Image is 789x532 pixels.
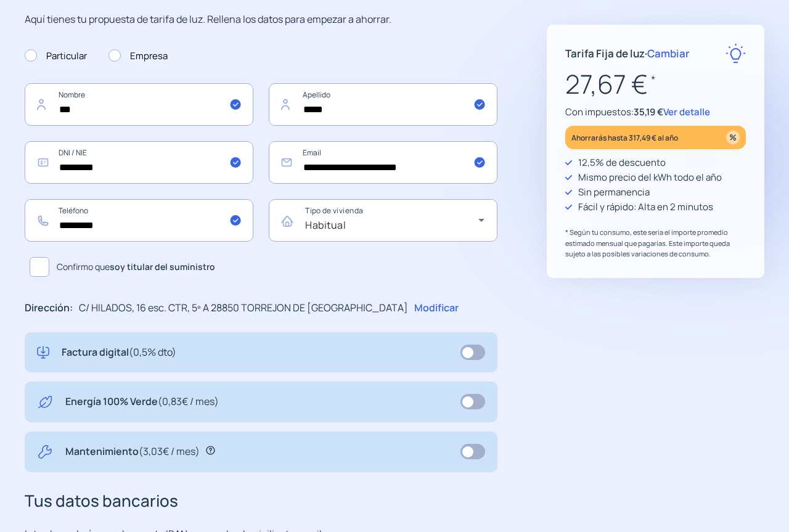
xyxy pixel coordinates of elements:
[726,43,746,63] img: rate-E.svg
[62,345,176,361] p: Factura digital
[565,63,746,105] p: 27,67 €
[578,200,713,215] p: Fácil y rápido: Alta en 2 minutos
[79,300,408,316] p: C/ HILADOS, 16 esc. CTR, 5º A 28850 TORREJON DE [GEOGRAPHIC_DATA]
[25,488,497,514] h3: Tus datos bancarios
[305,206,363,216] mat-label: Tipo de vivienda
[647,46,690,60] span: Cambiar
[634,105,663,118] span: 35,19 €
[663,105,710,118] span: Ver detalle
[25,300,73,316] p: Dirección:
[414,300,459,316] p: Modificar
[110,261,215,272] b: soy titular del suministro
[129,345,176,359] span: (0,5% dto)
[57,260,215,274] span: Confirmo que
[25,49,87,63] label: Particular
[565,105,746,120] p: Con impuestos:
[305,218,346,232] span: Habitual
[108,49,168,63] label: Empresa
[65,394,219,410] p: Energía 100% Verde
[139,444,200,458] span: (3,03€ / mes)
[37,345,49,361] img: digital-invoice.svg
[578,170,722,185] p: Mismo precio del kWh todo el año
[726,131,740,144] img: percentage_icon.svg
[565,227,746,260] p: * Según tu consumo, este sería el importe promedio estimado mensual que pagarías. Este importe qu...
[565,45,690,62] p: Tarifa Fija de luz ·
[65,444,200,460] p: Mantenimiento
[578,185,650,200] p: Sin permanencia
[571,131,678,145] p: Ahorrarás hasta 317,49 € al año
[25,12,497,28] p: Aquí tienes tu propuesta de tarifa de luz. Rellena los datos para empezar a ahorrar.
[578,155,666,170] p: 12,5% de descuento
[158,395,219,408] span: (0,83€ / mes)
[37,444,53,460] img: tool.svg
[37,394,53,410] img: energy-green.svg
